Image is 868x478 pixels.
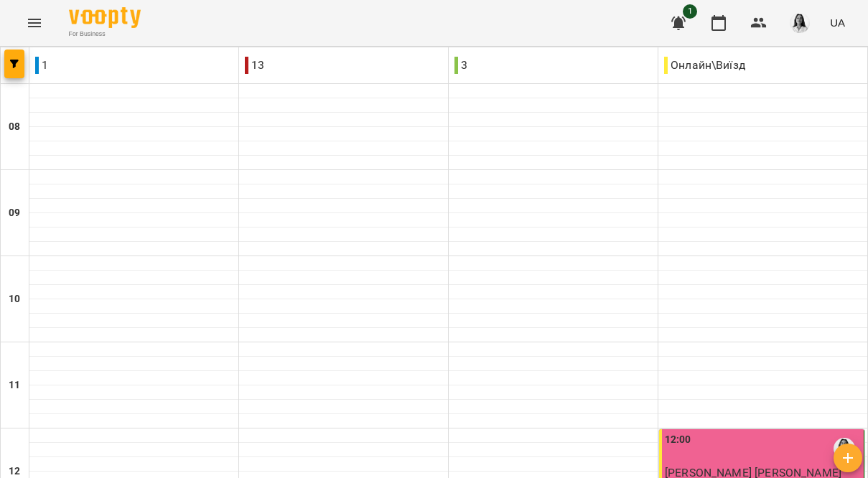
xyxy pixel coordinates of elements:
p: 13 [245,57,264,74]
h6: 11 [9,378,20,393]
p: Онлайн\Виїзд [664,57,745,74]
p: 3 [454,57,467,74]
span: 1 [683,4,697,19]
img: Юлія Баревич [834,438,855,459]
button: UA [824,9,851,36]
img: 458f18c70d13cc9d040a5d3c767cc536.JPG [790,13,810,33]
img: Voopty Logo [69,7,141,28]
h6: 10 [9,291,20,307]
h6: 08 [9,119,20,135]
p: 1 [35,57,48,74]
h6: 09 [9,205,20,221]
label: 12:00 [665,432,691,448]
span: UA [830,15,845,30]
span: For Business [69,29,141,39]
button: Menu [17,6,52,40]
button: Створити урок [834,444,862,472]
